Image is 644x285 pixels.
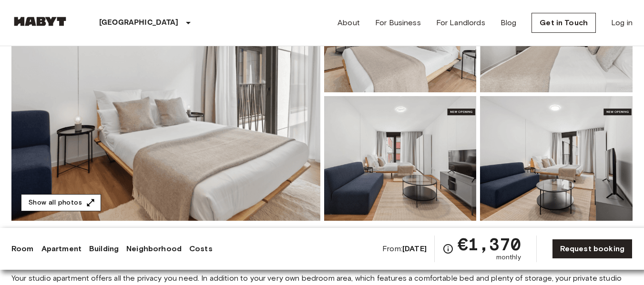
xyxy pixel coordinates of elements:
[436,17,485,29] a: For Landlords
[501,17,517,29] a: Blog
[337,17,360,29] a: About
[11,17,69,26] img: Habyt
[375,17,421,29] a: For Business
[532,13,596,33] a: Get in Touch
[402,244,427,253] b: [DATE]
[99,17,179,29] p: [GEOGRAPHIC_DATA]
[442,243,454,255] svg: Check cost overview for full price breakdown. Please note that discounts apply to new joiners onl...
[189,243,213,255] a: Costs
[324,96,477,221] img: Picture of unit DE-01-489-503-001
[458,236,521,253] span: €1,370
[89,243,119,255] a: Building
[611,17,633,29] a: Log in
[496,253,521,262] span: monthly
[41,243,82,255] a: Apartment
[21,194,101,212] button: Show all photos
[126,243,182,255] a: Neighborhood
[552,239,633,259] a: Request booking
[11,243,34,255] a: Room
[382,244,427,254] span: From:
[480,96,633,221] img: Picture of unit DE-01-489-503-001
